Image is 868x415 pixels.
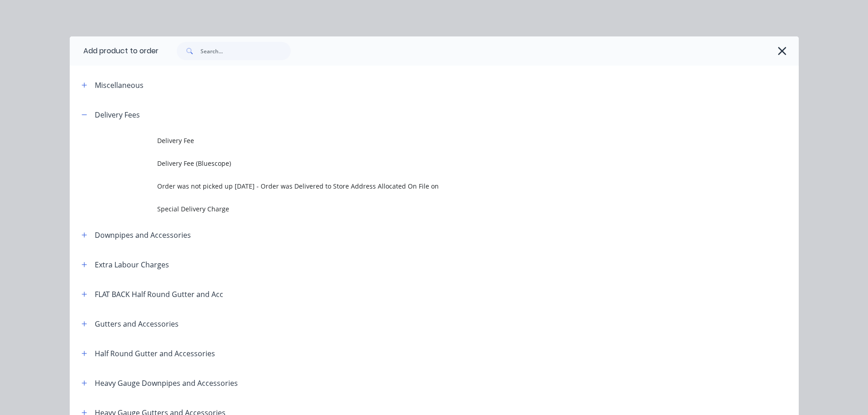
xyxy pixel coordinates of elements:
div: Downpipes and Accessories [95,230,191,241]
span: Delivery Fee (Bluescope) [157,159,670,168]
input: Search... [200,42,291,60]
div: Extra Labour Charges [95,259,169,270]
div: Heavy Gauge Downpipes and Accessories [95,378,238,389]
span: Order was not picked up [DATE] - Order was Delivered to Store Address Allocated On File on [157,181,670,191]
div: Miscellaneous [95,80,144,91]
div: Half Round Gutter and Accessories [95,348,215,359]
div: FLAT BACK Half Round Gutter and Acc [95,289,223,300]
span: Special Delivery Charge [157,204,670,214]
div: Gutters and Accessories [95,318,179,329]
div: Add product to order [70,36,159,66]
div: Delivery Fees [95,109,140,120]
span: Delivery Fee [157,136,670,145]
